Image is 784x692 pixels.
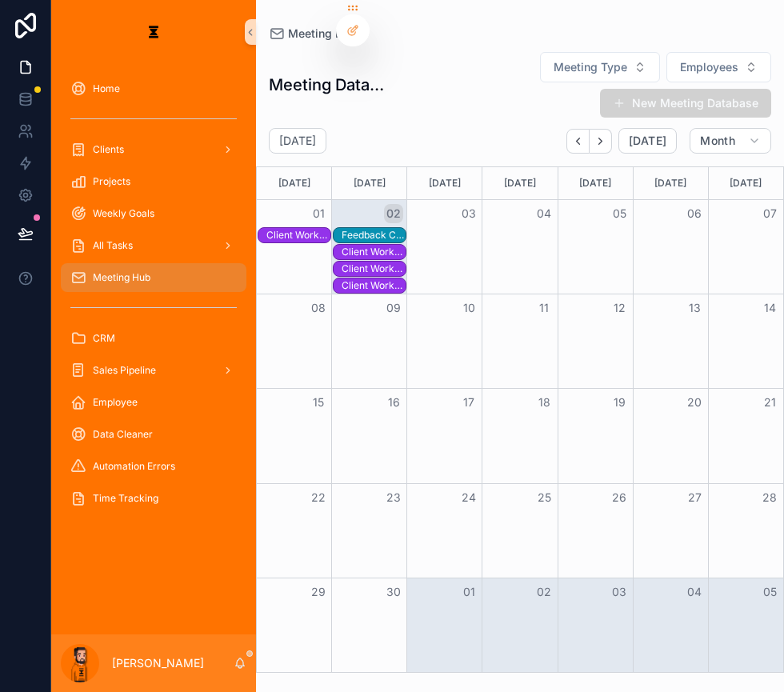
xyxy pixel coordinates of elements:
button: 18 [534,393,554,412]
a: All Tasks [61,231,246,260]
div: [DATE] [711,167,781,199]
div: Client Workshop Session [266,229,330,242]
button: 27 [685,488,704,507]
span: Automation Errors [93,460,175,473]
img: App logo [141,19,166,45]
button: 04 [534,204,554,223]
button: 11 [534,298,554,318]
button: 03 [610,582,629,602]
button: Select Button [666,52,771,82]
a: Data Cleaner [61,420,246,449]
button: 07 [760,204,779,223]
span: Projects [93,175,130,188]
button: 02 [534,582,554,602]
span: Sales Pipeline [93,364,156,377]
div: Feedback Call with [PERSON_NAME] [342,229,406,242]
button: 03 [459,204,478,223]
button: 14 [760,298,779,318]
button: 09 [384,298,403,318]
a: Employee [61,388,246,417]
a: Sales Pipeline [61,356,246,385]
button: 25 [534,488,554,507]
span: Meeting Hub [93,271,150,284]
button: Next [590,129,612,154]
span: Meeting Hub [288,26,357,42]
a: Projects [61,167,246,196]
p: [PERSON_NAME] [112,655,204,671]
button: 05 [610,204,629,223]
button: 13 [685,298,704,318]
button: 02 [384,204,403,223]
button: 01 [309,204,328,223]
a: Clients [61,135,246,164]
div: Client Workshop Session [342,278,406,293]
button: 30 [384,582,403,602]
a: Meeting Hub [269,26,357,42]
button: Back [566,129,590,154]
button: 29 [309,582,328,602]
h1: Meeting Database [269,74,392,96]
button: 08 [309,298,328,318]
button: 22 [309,488,328,507]
span: [DATE] [629,134,666,148]
span: Employees [680,59,738,75]
button: 19 [610,393,629,412]
a: CRM [61,324,246,353]
a: Meeting Hub [61,263,246,292]
button: Month [690,128,771,154]
button: 20 [685,393,704,412]
span: Home [93,82,120,95]
button: New Meeting Database [600,89,771,118]
button: 01 [459,582,478,602]
h2: [DATE] [279,133,316,149]
div: Client Workshop Session [266,228,330,242]
button: 05 [760,582,779,602]
div: [DATE] [410,167,479,199]
span: Data Cleaner [93,428,153,441]
span: All Tasks [93,239,133,252]
a: Home [61,74,246,103]
div: [DATE] [259,167,329,199]
span: Clients [93,143,124,156]
div: [DATE] [334,167,404,199]
button: Select Button [540,52,660,82]
button: 06 [685,204,704,223]
button: 04 [685,582,704,602]
div: Client Workshop Session [342,279,406,292]
a: Weekly Goals [61,199,246,228]
span: Month [700,134,735,148]
span: Meeting Type [554,59,627,75]
button: [DATE] [618,128,677,154]
button: 12 [610,298,629,318]
div: Client Workshop Session [342,262,406,275]
div: [DATE] [561,167,630,199]
button: 15 [309,393,328,412]
button: 24 [459,488,478,507]
div: Client Workshop Session [342,262,406,276]
div: [DATE] [636,167,706,199]
button: 17 [459,393,478,412]
span: CRM [93,332,115,345]
button: 16 [384,393,403,412]
button: 28 [760,488,779,507]
button: 21 [760,393,779,412]
div: Month View [256,166,784,673]
button: 23 [384,488,403,507]
button: 26 [610,488,629,507]
div: scrollable content [51,64,256,531]
div: Client Workshop Session [342,246,406,258]
div: Feedback Call with Sarah [342,228,406,242]
span: Employee [93,396,138,409]
div: [DATE] [485,167,554,199]
a: Automation Errors [61,452,246,481]
button: 10 [459,298,478,318]
span: Weekly Goals [93,207,154,220]
div: Client Workshop Session [342,245,406,259]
